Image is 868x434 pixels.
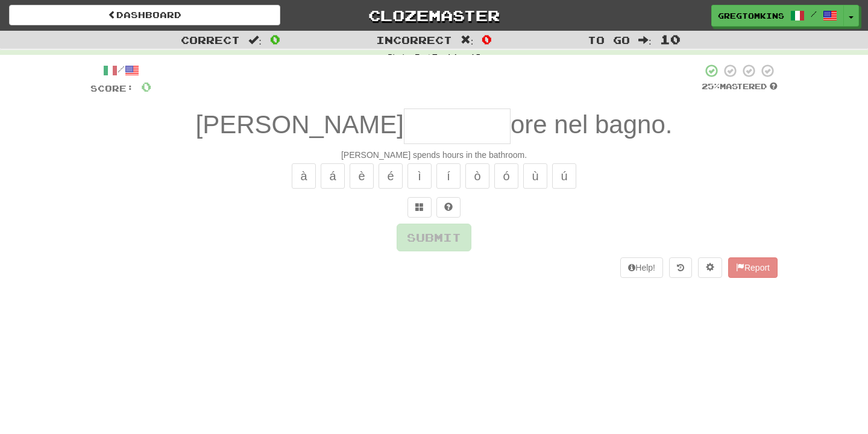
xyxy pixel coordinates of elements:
button: Submit [397,224,471,251]
span: To go [588,34,630,46]
span: Correct [181,34,240,46]
span: : [461,35,474,45]
div: Mastered [702,81,778,92]
span: 0 [141,79,151,94]
div: / [90,63,151,78]
span: 0 [270,32,280,46]
span: : [248,35,262,45]
button: á [321,163,345,189]
a: Clozemaster [298,5,570,26]
button: Single letter hint - you only get 1 per sentence and score half the points! alt+h [436,197,461,218]
button: ù [523,163,547,189]
button: Help! [620,257,663,278]
button: à [292,163,316,189]
span: [PERSON_NAME] [196,110,404,139]
button: í [436,163,461,189]
button: Report [728,257,778,278]
span: 0 [482,32,492,46]
button: ó [494,163,518,189]
button: Round history (alt+y) [669,257,692,278]
a: Dashboard [9,5,280,25]
button: ì [407,163,432,189]
button: é [379,163,403,189]
button: è [350,163,374,189]
button: Switch sentence to multiple choice alt+p [407,197,432,218]
strong: Fast Track Level 5 [415,53,480,61]
span: ore nel bagno. [511,110,673,139]
span: 25 % [702,81,720,91]
span: Score: [90,83,134,93]
div: [PERSON_NAME] spends hours in the bathroom. [90,149,778,161]
button: ò [465,163,489,189]
a: GregTomkins / [711,5,844,27]
button: ú [552,163,576,189]
span: Incorrect [376,34,452,46]
span: GregTomkins [718,10,784,21]
span: / [811,10,817,18]
span: 10 [660,32,681,46]
span: : [638,35,652,45]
